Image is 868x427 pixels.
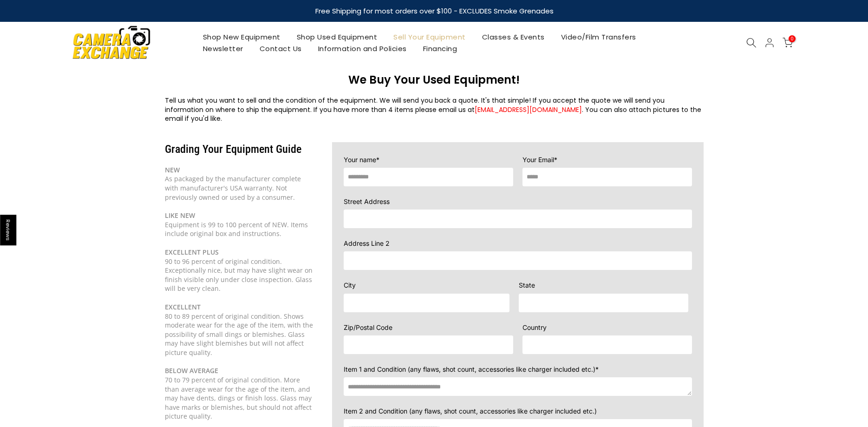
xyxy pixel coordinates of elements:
a: Sell Your Equipment [385,31,474,43]
strong: Free Shipping for most orders over $100 - EXCLUDES Smoke Grenades [315,6,553,16]
span: Your name [344,156,376,164]
a: Classes & Events [474,31,553,43]
a: Information and Policies [310,43,415,54]
a: [EMAIL_ADDRESS][DOMAIN_NAME] [475,105,582,114]
h3: We Buy Your Used Equipment! [165,73,704,87]
b: EXCELLENT [165,302,201,311]
h3: Grading Your Equipment Guide [165,142,313,156]
div: 90 to 96 percent of original condition. Exceptionally nice, but may have slight wear on finish vi... [165,257,313,293]
span: Item 2 and Condition (any flaws, shot count, accessories like charger included etc.) [344,407,597,415]
div: As packaged by the manufacturer complete with manufacturer's USA warranty. Not previously owned o... [165,165,313,202]
span: Street Address [344,197,390,205]
a: Newsletter [195,43,251,54]
span: Item 1 and Condition (any flaws, shot count, accessories like charger included etc.) [344,365,595,373]
span: City [344,281,356,289]
a: Shop New Equipment [195,31,288,43]
b: BELOW AVERAGE [165,366,218,375]
b: NEW [165,165,180,174]
b: LIKE NEW [165,211,195,220]
div: 80 to 89 percent of original condition. Shows moderate wear for the age of the item, with the pos... [165,312,313,357]
a: Contact Us [251,43,310,54]
span: Zip/Postal Code [344,323,392,331]
span: Country [522,323,547,331]
div: 70 to 79 percent of original condition. More than average wear for the age of the item, and may h... [165,375,313,421]
span: Address Line 2 [344,239,390,247]
b: EXCELLENT PLUS [165,248,219,256]
a: Shop Used Equipment [288,31,385,43]
a: 0 [783,38,793,48]
span: State [519,281,535,289]
a: Financing [415,43,465,54]
div: Tell us what you want to sell and the condition of the equipment. We will send you back a quote. ... [165,96,704,124]
a: Video/Film Transfers [553,31,644,43]
div: Equipment is 99 to 100 percent of NEW. Items include original box and instructions. [165,211,313,238]
span: Your Email [522,156,554,164]
span: 0 [789,35,796,42]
